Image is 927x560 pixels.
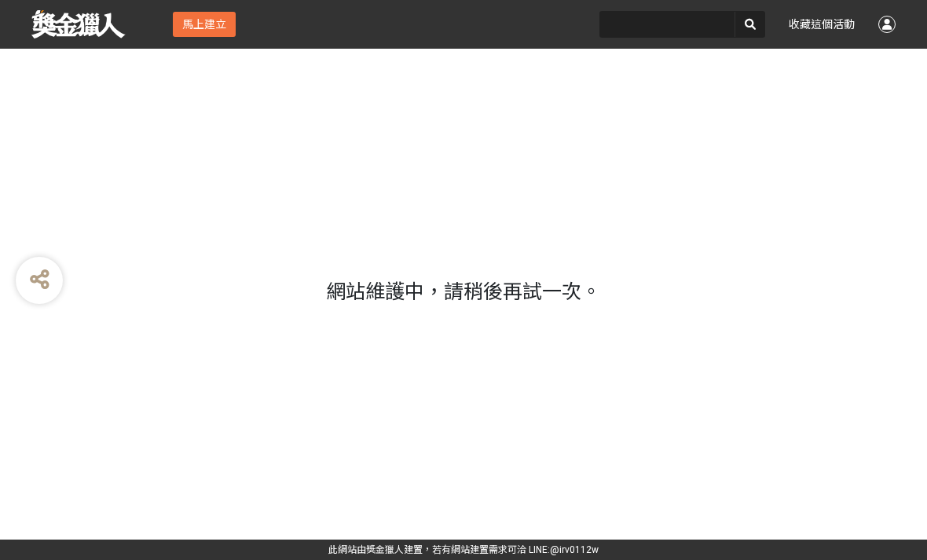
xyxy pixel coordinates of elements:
span: 可洽 LINE: [328,544,599,555]
a: @irv0112w [550,544,599,555]
a: 此網站由獎金獵人建置，若有網站建置需求 [328,544,507,555]
a: 馬上建立 [173,12,236,37]
h1: 網站維護中，請稍後再試一次。 [326,280,601,304]
span: 收藏這個活動 [789,18,855,31]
